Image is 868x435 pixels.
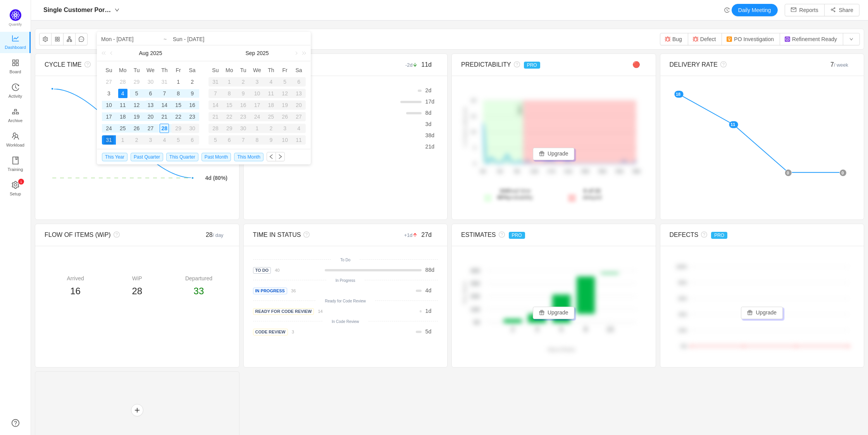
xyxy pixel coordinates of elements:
div: 17 [104,112,114,121]
span: 2 [425,87,429,93]
span: Workload [6,137,24,153]
img: 14501 [726,36,732,42]
span: Th [264,67,278,74]
span: d [425,121,432,127]
div: 30 [236,124,250,133]
div: 4 [264,77,278,86]
div: 3 [104,89,114,98]
th: Wed [144,64,158,76]
td: July 27, 2025 [102,76,116,88]
div: 6 [185,135,199,145]
div: 23 [236,112,250,121]
span: 3 [425,121,429,127]
div: 30 [146,77,155,86]
div: 11 [292,135,306,145]
td: July 30, 2025 [144,76,158,88]
span: Past Quarter [131,153,163,161]
td: August 10, 2025 [102,99,116,111]
i: icon: gold [12,108,19,116]
div: 2 [188,77,197,86]
td: September 6, 2025 [292,76,306,88]
td: August 7, 2025 [157,88,171,99]
td: August 28, 2025 [157,123,171,134]
td: October 9, 2025 [264,134,278,146]
a: 40 [271,267,279,273]
div: 5 [171,135,185,145]
th: Sat [185,64,199,76]
th: Sun [102,64,116,76]
td: September 10, 2025 [250,88,264,99]
small: 14 [318,309,322,314]
td: August 27, 2025 [144,123,158,134]
th: Tue [130,64,144,76]
td: September 23, 2025 [236,111,250,123]
div: 9 [236,89,250,98]
div: 10 [250,89,264,98]
th: Sat [292,64,306,76]
div: 14 [160,100,169,110]
td: August 21, 2025 [157,111,171,123]
div: 11 [264,89,278,98]
td: September 4, 2025 [264,76,278,88]
div: 12 [278,89,292,98]
span: d [425,132,434,138]
span: d [425,143,434,150]
span: CYCLE TIME [45,61,82,68]
div: 7 [208,89,222,98]
div: 28 [208,124,222,133]
span: Training [7,162,23,177]
td: September 1, 2025 [116,134,130,146]
button: Defect [688,33,722,45]
span: Past Month [201,153,231,161]
i: icon: history [12,83,19,91]
input: End date [173,35,307,44]
td: September 15, 2025 [222,99,236,111]
button: PO Investigation [722,33,780,45]
td: October 1, 2025 [250,123,264,134]
td: August 18, 2025 [116,111,130,123]
button: Refinement Ready [780,33,843,45]
img: 11603 [665,36,671,42]
span: Dashboard [5,40,26,55]
td: September 12, 2025 [278,88,292,99]
a: 36 [287,287,296,293]
div: 20 [292,100,306,110]
button: icon: mailReports [785,4,825,16]
div: 29 [171,124,185,133]
td: September 5, 2025 [171,134,185,146]
td: September 29, 2025 [222,123,236,134]
i: icon: question-circle [718,61,727,67]
td: August 25, 2025 [116,123,130,134]
span: Board [10,64,21,79]
a: 14 [314,308,322,314]
button: icon: plus [131,404,143,416]
span: Sa [185,67,199,74]
div: 6 [222,135,236,145]
div: PREDICTABILITY [461,60,600,69]
th: Tue [236,64,250,76]
td: October 3, 2025 [278,123,292,134]
td: September 30, 2025 [236,123,250,134]
td: September 6, 2025 [185,134,199,146]
a: Dashboard [12,35,19,50]
td: September 26, 2025 [278,111,292,123]
div: 15 [222,100,236,110]
td: August 14, 2025 [157,99,171,111]
a: Workload [12,133,19,148]
td: September 13, 2025 [292,88,306,99]
td: August 13, 2025 [144,99,158,111]
div: 14 [208,100,222,110]
div: 3 [144,135,158,145]
td: September 7, 2025 [208,88,222,99]
th: Sun [208,64,222,76]
td: September 17, 2025 [250,99,264,111]
i: icon: history [724,7,730,13]
td: August 30, 2025 [185,123,199,134]
span: Fr [171,67,185,74]
div: 31 [160,77,169,86]
span: 21 [425,143,432,150]
div: 28 [160,124,169,133]
i: icon: team [12,132,19,140]
button: Bug [660,33,688,45]
div: 16 [188,100,197,110]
